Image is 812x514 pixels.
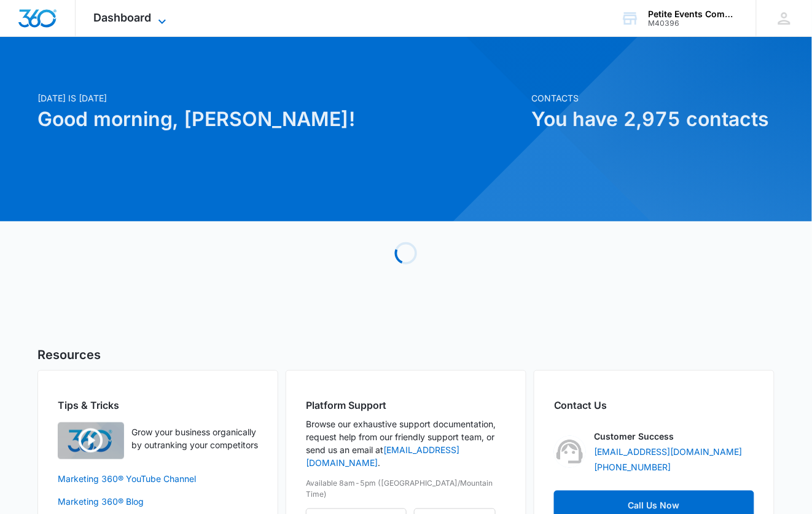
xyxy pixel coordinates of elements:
[649,9,738,19] div: account name
[37,92,524,105] p: [DATE] is [DATE]
[131,425,258,451] p: Grow your business organically by outranking your competitors
[37,346,775,364] h5: Resources
[531,92,775,105] p: Contacts
[94,11,152,24] span: Dashboard
[595,461,671,473] a: [PHONE_NUMBER]
[554,398,754,413] h2: Contact Us
[554,436,586,468] img: Customer Success
[37,105,524,134] h1: Good morning, [PERSON_NAME]!
[595,445,743,458] a: [EMAIL_ADDRESS][DOMAIN_NAME]
[649,19,738,28] div: account id
[306,398,506,413] h2: Platform Support
[58,398,258,413] h2: Tips & Tricks
[58,422,124,459] img: Quick Overview Video
[58,472,258,485] a: Marketing 360® YouTube Channel
[306,417,506,469] p: Browse our exhaustive support documentation, request help from our friendly support team, or send...
[58,495,258,508] a: Marketing 360® Blog
[595,430,674,443] p: Customer Success
[531,105,775,134] h1: You have 2,975 contacts
[306,478,506,500] p: Available 8am-5pm ([GEOGRAPHIC_DATA]/Mountain Time)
